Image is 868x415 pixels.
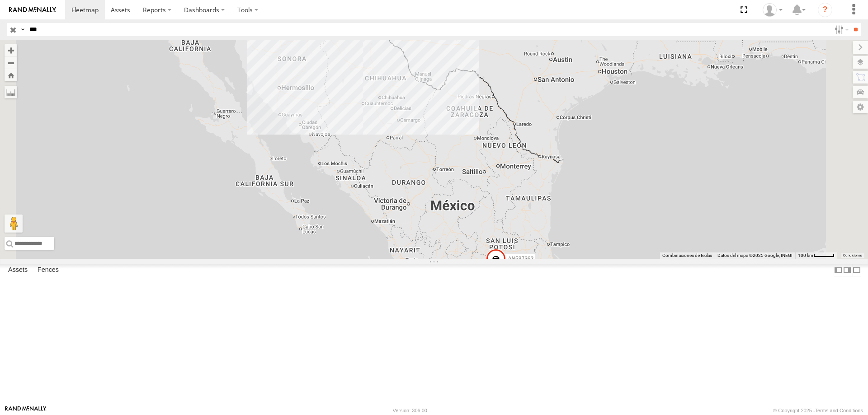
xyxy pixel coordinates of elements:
[5,44,17,56] button: Zoom in
[843,254,862,257] a: Condiciones (se abre en una nueva pestaña)
[19,23,26,36] label: Search Query
[759,3,786,17] div: MANUEL HERNANDEZ
[795,252,837,259] button: Escala del mapa: 100 km por 43 píxeles
[717,253,793,258] span: Datos del mapa ©2025 Google, INEGI
[5,86,17,98] label: Measure
[508,256,533,262] span: AN537362
[4,264,32,276] label: Assets
[5,69,17,81] button: Zoom Home
[798,253,813,258] span: 100 km
[852,264,861,277] label: Hide Summary Table
[5,406,47,415] a: Visit our Website
[9,7,56,13] img: rand-logo.svg
[853,101,868,113] label: Map Settings
[815,408,863,413] a: Terms and Conditions
[773,408,863,413] div: © Copyright 2025 -
[5,214,23,233] button: Arrastra el hombrecito naranja al mapa para abrir Street View
[843,264,852,277] label: Dock Summary Table to the Right
[831,23,850,36] label: Search Filter Options
[33,264,63,276] label: Fences
[834,264,843,277] label: Dock Summary Table to the Left
[393,408,427,413] div: Version: 306.00
[818,3,832,17] i: ?
[662,252,712,259] button: Combinaciones de teclas
[5,56,17,69] button: Zoom out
